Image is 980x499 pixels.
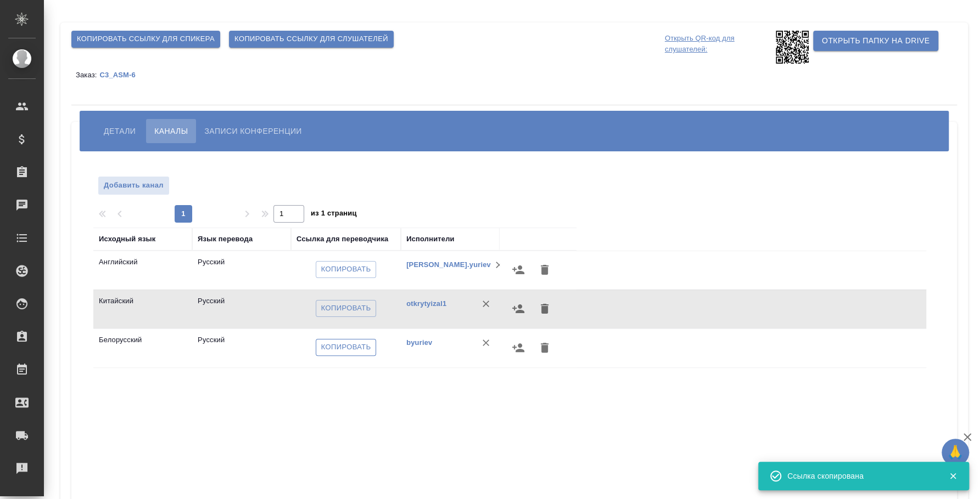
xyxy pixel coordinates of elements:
[942,439,969,466] button: 🙏
[316,261,377,278] button: Копировать
[204,124,301,138] span: Записи конференции
[192,290,291,328] td: Русский
[505,257,531,283] button: Назначить исполнителей
[99,234,155,245] div: Исходный язык
[531,334,558,361] button: Удалить канал
[99,70,143,79] a: C3_ASM-6
[406,260,491,269] a: [PERSON_NAME].yuriev
[942,471,964,481] button: Закрыть
[406,338,432,347] a: byuriev
[406,234,455,245] div: Исполнители
[321,263,371,276] span: Копировать
[99,71,143,79] p: C3_ASM-6
[104,124,136,138] span: Детали
[198,234,253,245] div: Язык перевода
[98,176,170,195] button: Добавить канал
[822,34,929,48] span: Открыть папку на Drive
[311,207,357,223] span: из 1 страниц
[531,296,558,322] button: Удалить канал
[946,441,965,464] span: 🙏
[478,296,494,312] button: Удалить
[478,334,494,351] button: Удалить
[505,296,531,322] button: Назначить исполнителей
[104,179,164,192] span: Добавить канал
[192,329,291,367] td: Русский
[406,299,446,308] a: otkrytyizal1
[77,33,215,46] span: Копировать ссылку для спикера
[491,257,507,273] button: Удалить
[154,124,188,138] span: Каналы
[813,31,938,51] button: Открыть папку на Drive
[93,329,192,367] td: Белорусский
[229,31,394,48] button: Копировать ссылку для слушателей
[93,290,192,328] td: Китайский
[93,251,192,290] td: Английский
[234,33,388,46] span: Копировать ссылку для слушателей
[665,31,773,64] p: Открыть QR-код для слушателей:
[296,234,388,245] div: Ссылка для переводчика
[321,341,371,354] span: Копировать
[71,31,220,48] button: Копировать ссылку для спикера
[531,257,558,283] button: Удалить канал
[321,302,371,315] span: Копировать
[76,71,99,79] p: Заказ:
[505,334,531,361] button: Назначить исполнителей
[316,300,377,317] button: Копировать
[192,251,291,290] td: Русский
[316,339,377,356] button: Копировать
[787,470,932,481] div: Ссылка скопирована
